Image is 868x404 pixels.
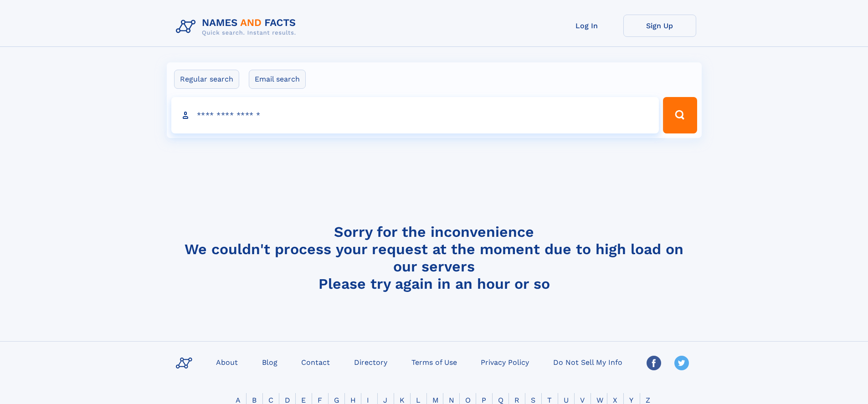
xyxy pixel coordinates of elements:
input: search input [171,97,659,133]
button: Search Button [663,97,697,133]
a: Contact [298,355,334,368]
img: Logo Names and Facts [172,15,303,39]
img: Twitter [674,356,689,370]
a: Log In [550,15,623,37]
a: Privacy Policy [477,355,533,368]
a: Do Not Sell My Info [550,355,626,368]
h4: Sorry for the inconvenience We couldn't process your request at the moment due to high load on ou... [172,223,696,292]
label: Email search [249,70,306,89]
a: Blog [258,355,281,368]
img: Facebook [647,356,661,370]
label: Regular search [174,70,239,89]
a: Terms of Use [408,355,461,368]
a: Directory [350,355,391,368]
a: Sign Up [623,15,696,37]
a: About [212,355,241,368]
